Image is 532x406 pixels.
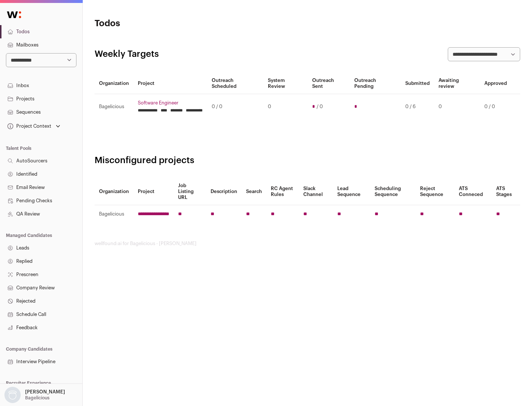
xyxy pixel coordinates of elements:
td: 0 / 0 [480,94,511,120]
th: ATS Conneced [454,178,491,205]
th: Outreach Sent [308,73,350,94]
button: Open dropdown [6,121,62,131]
th: Approved [480,73,511,94]
th: Awaiting review [434,73,480,94]
th: RC Agent Rules [266,178,299,205]
th: Description [206,178,242,205]
th: Slack Channel [299,178,333,205]
img: Wellfound [3,7,25,22]
th: Search [242,178,266,205]
a: Software Engineer [138,100,203,106]
th: ATS Stages [492,178,520,205]
span: / 0 [317,104,323,110]
h2: Weekly Targets [95,48,159,60]
td: 0 / 0 [207,94,263,120]
td: 0 / 6 [401,94,434,120]
th: Scheduling Sequence [370,178,416,205]
th: Project [133,178,174,205]
td: 0 [263,94,307,120]
th: Outreach Scheduled [207,73,263,94]
img: nopic.png [4,387,21,403]
th: Organization [95,178,133,205]
td: Bagelicious [95,94,133,120]
th: Project [133,73,207,94]
th: System Review [263,73,307,94]
th: Job Listing URL [174,178,206,205]
footer: wellfound:ai for Bagelicious - [PERSON_NAME] [95,241,520,247]
th: Outreach Pending [350,73,400,94]
h2: Misconfigured projects [95,155,520,166]
th: Submitted [401,73,434,94]
th: Reject Sequence [416,178,455,205]
p: [PERSON_NAME] [25,389,65,395]
h1: Todos [95,18,236,30]
td: Bagelicious [95,205,133,223]
button: Open dropdown [3,387,66,403]
td: 0 [434,94,480,120]
th: Lead Sequence [333,178,370,205]
p: Bagelicious [25,395,50,401]
th: Organization [95,73,133,94]
div: Project Context [6,123,51,129]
